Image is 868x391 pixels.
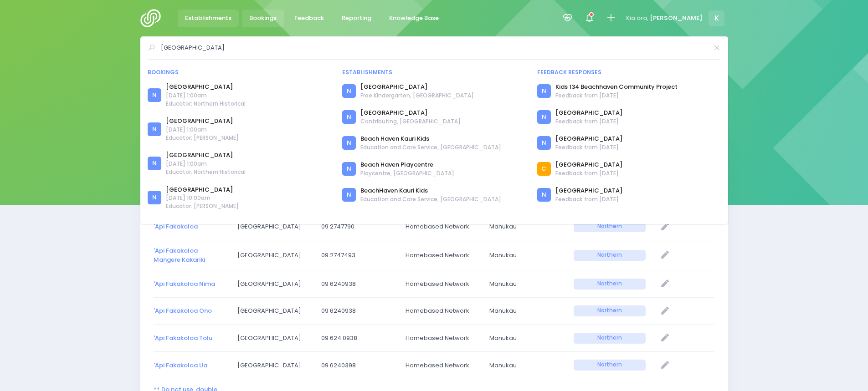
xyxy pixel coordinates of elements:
td: 09 624 0938 [315,325,399,351]
div: Feedback responses [537,68,721,76]
span: Manukau [489,361,561,370]
td: Manukau [483,213,567,240]
td: Northern [568,298,652,325]
span: Educator: [PERSON_NAME] [166,202,239,210]
div: N [537,84,551,98]
span: Education and Care Service, [GEOGRAPHIC_DATA] [360,195,501,203]
span: [DATE] 1:00am [166,160,246,168]
span: [DATE] 10:00am [166,194,239,202]
a: 'Api Fakakoloa Nima [154,279,215,288]
div: N [342,136,356,150]
td: Auckland [231,352,315,379]
span: Homebased Network [406,306,478,315]
img: Logo [140,9,166,27]
a: [GEOGRAPHIC_DATA] [555,134,622,143]
span: [GEOGRAPHIC_DATA] [237,334,309,343]
td: Northern [568,325,652,351]
div: N [148,122,161,136]
span: Free Kindergarten, [GEOGRAPHIC_DATA] [360,91,474,100]
span: Manukau [489,334,561,343]
td: 'Api Fakakoloa Nima [154,270,231,297]
td: Auckland [231,298,315,325]
td: 09 6240938 [315,270,399,297]
span: 09 6240938 [321,306,393,315]
td: 'Api Fakakoloa Ono [154,298,231,325]
span: Establishments [185,14,231,23]
td: Homebased Network [400,325,483,351]
td: Northern [568,352,652,379]
span: [GEOGRAPHIC_DATA] [237,306,309,315]
td: Manukau [483,240,567,270]
span: [GEOGRAPHIC_DATA] [237,361,309,370]
span: [GEOGRAPHIC_DATA] [237,222,309,231]
span: Northern [574,305,646,316]
a: Edit [657,304,673,319]
td: 09 2747790 [315,213,399,240]
span: Feedback from [DATE] [555,117,622,126]
td: null [652,298,714,325]
span: [GEOGRAPHIC_DATA] [237,251,309,260]
a: Bookings [242,10,284,27]
a: [GEOGRAPHIC_DATA] [166,117,239,126]
div: N [342,188,356,202]
div: N [148,88,161,102]
div: N [342,110,356,124]
span: Homebased Network [406,361,478,370]
td: Auckland [231,270,315,297]
div: N [537,188,551,202]
span: Northern [574,221,646,232]
div: Establishments [342,68,526,76]
span: Feedback from [DATE] [555,91,678,100]
div: Bookings [148,68,331,76]
a: 'Api Fakakoloa Tolu [154,334,212,342]
span: 09 2747493 [321,251,393,260]
div: N [148,191,161,204]
td: Auckland [231,325,315,351]
span: 09 624 0938 [321,334,393,343]
td: Homebased Network [400,298,483,325]
a: [GEOGRAPHIC_DATA] [555,160,622,169]
td: Homebased Network [400,270,483,297]
td: Northern [568,240,652,270]
a: Reporting [334,10,379,27]
span: 09 6240938 [321,279,393,289]
span: K [709,10,724,26]
a: 'Api Fakakoloa [154,222,198,231]
span: Feedback from [DATE] [555,143,622,152]
td: 09 2747493 [315,240,399,270]
span: Manukau [489,279,561,289]
a: Kids 134 Beachhaven Community Project [555,82,678,91]
span: Homebased Network [406,334,478,343]
div: N [342,162,356,176]
span: 09 2747790 [321,222,393,231]
a: [GEOGRAPHIC_DATA] [166,82,246,91]
td: Auckland [231,213,315,240]
div: N [148,157,161,170]
td: null [652,325,714,351]
div: N [537,136,551,150]
td: null [652,240,714,270]
span: Manukau [489,251,561,260]
a: 'Api Fakakoloa Mangere Kakariki [154,246,205,264]
span: [DATE] 1:00am [166,91,246,100]
span: [GEOGRAPHIC_DATA] [237,279,309,289]
span: Northern [574,250,646,261]
span: Bookings [249,14,277,23]
span: Playcentre, [GEOGRAPHIC_DATA] [360,169,454,178]
td: Northern [568,270,652,297]
span: Educator: Northern Historical [166,168,246,176]
a: Beach Haven Playcentre [360,160,454,169]
a: [GEOGRAPHIC_DATA] [360,108,461,117]
input: Search for anything (like establishments, bookings, or feedback) [161,41,708,55]
span: Reporting [342,14,371,23]
td: 'Api Fakakoloa Ua [154,352,231,379]
td: Manukau [483,270,567,297]
td: 'Api Fakakoloa Tolu [154,325,231,351]
span: Homebased Network [406,222,478,231]
td: 09 6240398 [315,352,399,379]
td: Manukau [483,298,567,325]
span: [DATE] 1:00am [166,126,239,134]
span: Educator: [PERSON_NAME] [166,134,239,142]
span: Homebased Network [406,251,478,260]
a: [GEOGRAPHIC_DATA] [555,186,622,195]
